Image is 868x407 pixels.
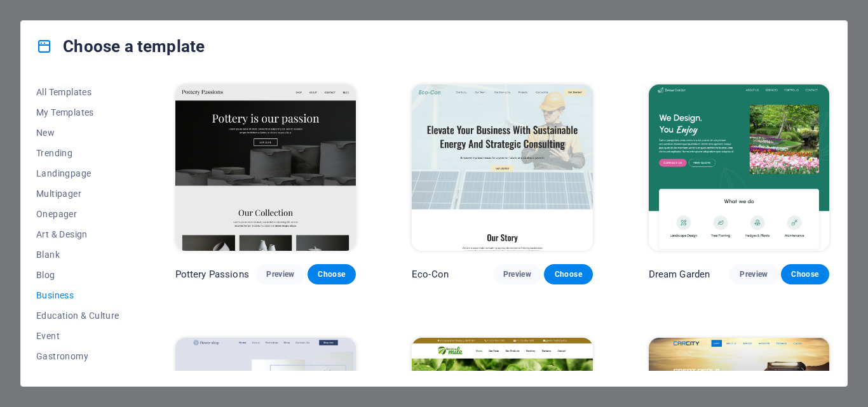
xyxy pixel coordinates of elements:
img: Eco-Con [412,84,592,251]
span: Education & Culture [36,310,119,321]
span: Blank [36,250,119,260]
span: Choose [554,269,582,279]
button: Gastronomy [36,346,119,366]
img: Dream Garden [649,84,829,251]
button: Trending [36,143,119,163]
span: Multipager [36,189,119,199]
button: Preview [256,264,304,284]
button: Event [36,326,119,346]
span: Gastronomy [36,351,119,361]
span: Trending [36,148,119,158]
button: New [36,123,119,143]
img: Pottery Passions [175,84,356,251]
button: Choose [781,264,829,284]
button: Choose [308,264,356,284]
span: Business [36,290,119,300]
button: Blank [36,244,119,265]
span: My Templates [36,107,119,117]
span: Landingpage [36,168,119,178]
span: Preview [740,269,768,279]
h4: Choose a template [36,36,205,57]
button: My Templates [36,102,119,123]
button: Onepager [36,204,119,224]
span: Blog [36,270,119,280]
span: Art & Design [36,229,119,239]
button: Preview [729,264,778,284]
button: Blog [36,265,119,285]
span: New [36,128,119,138]
span: Preview [503,269,531,279]
button: Health [36,366,119,387]
p: Eco-Con [412,268,449,281]
p: Dream Garden [649,268,710,281]
button: Multipager [36,183,119,204]
span: Choose [318,269,346,279]
button: All Templates [36,82,119,102]
button: Education & Culture [36,305,119,326]
button: Landingpage [36,163,119,183]
span: Choose [791,269,819,279]
span: Onepager [36,209,119,219]
span: Preview [266,269,294,279]
button: Art & Design [36,224,119,244]
p: Pottery Passions [175,268,249,281]
span: Event [36,331,119,341]
button: Preview [493,264,541,284]
button: Business [36,285,119,305]
span: All Templates [36,87,119,97]
button: Choose [544,264,592,284]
